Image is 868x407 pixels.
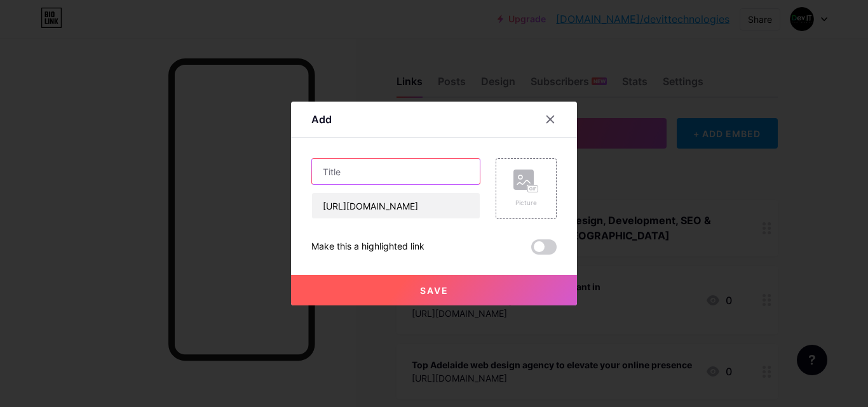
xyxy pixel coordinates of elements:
[312,159,480,184] input: Title
[311,112,332,127] div: Add
[291,275,577,305] button: Save
[420,285,449,296] span: Save
[311,239,424,255] div: Make this a highlighted link
[513,198,539,208] div: Picture
[312,193,480,218] input: URL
